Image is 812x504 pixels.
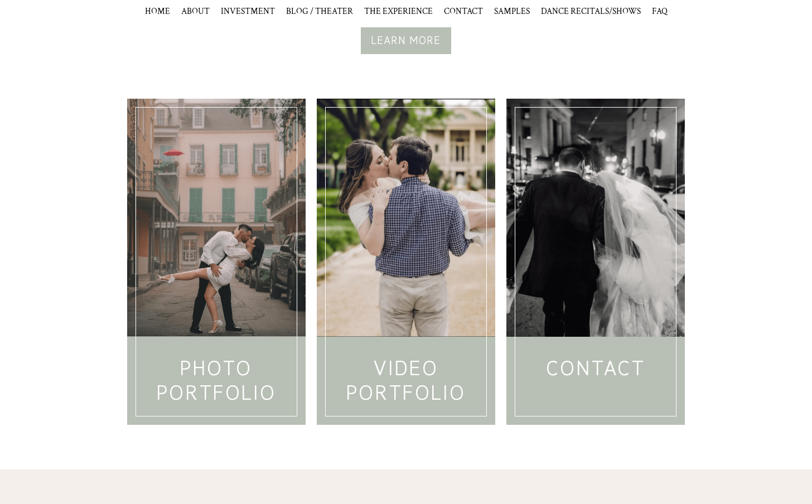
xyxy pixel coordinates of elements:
h3: CONTACT [546,356,646,381]
a: INVESTMENT [221,6,275,17]
a: PHOTO PORTFOLIO [127,99,306,425]
span: SAMPLES [494,6,530,17]
a: CONTACT [506,99,685,425]
a: BLOG / THEATER [286,6,353,17]
a: VIDEO PORTFOLIO [317,99,495,425]
span: LEARN MORE [371,35,441,47]
a: ABOUT [181,6,210,17]
a: LEARN MORE [361,27,451,54]
a: HOME [145,6,170,17]
h3: PHOTO PORTFOLIO [147,356,286,405]
a: FAQ [652,6,668,17]
h3: VIDEO PORTFOLIO [336,356,476,405]
span: DANCE RECITALS/SHOWS [541,6,641,17]
a: CONTACT [444,6,483,17]
a: THE EXPERIENCE [364,6,433,17]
